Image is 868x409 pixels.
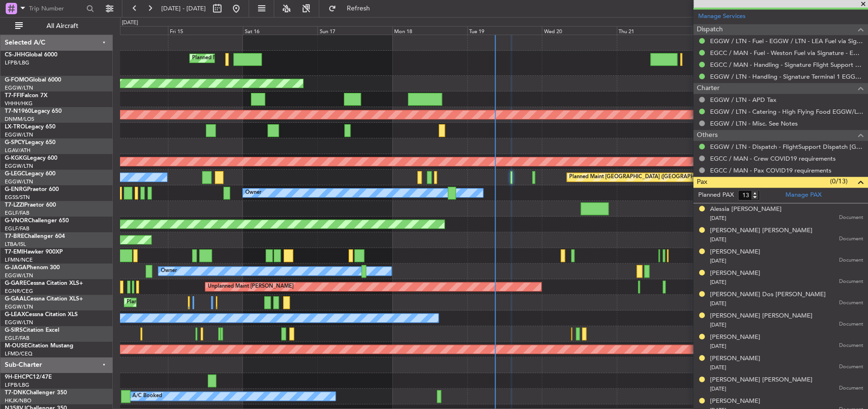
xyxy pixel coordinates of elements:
a: G-ENRGPraetor 600 [5,187,59,192]
span: Document [839,320,863,328]
span: [DATE] [710,385,726,392]
span: G-KGKG [5,155,27,161]
a: EGGW / LTN - APD Tax [710,96,776,104]
a: EGCC / MAN - Handling - Signature Flight Support EGCC / MAN [710,61,863,69]
span: [DATE] [710,300,726,307]
span: [DATE] [710,236,726,243]
a: EGGW/LTN [5,272,33,279]
span: Pax [697,177,707,188]
a: M-OUSECitation Mustang [5,343,74,349]
a: Manage Services [698,12,746,21]
span: Document [839,384,863,392]
a: G-GARECessna Citation XLS+ [5,281,83,286]
div: Owner [245,186,261,200]
span: Document [839,342,863,350]
div: Fri 15 [168,26,243,35]
div: Fri 22 [692,26,766,35]
a: EGGW/LTN [5,163,33,170]
a: HKJK/NBO [5,397,31,404]
a: EGCC / MAN - Pax COVID19 requirements [710,166,831,174]
span: Document [839,214,863,222]
div: Mon 18 [392,26,467,35]
span: Document [839,278,863,286]
a: EGGW/LTN [5,303,33,310]
a: EGSS/STN [5,194,30,201]
span: Document [839,299,863,307]
div: [PERSON_NAME] Dos [PERSON_NAME] [710,290,826,300]
a: EGLF/FAB [5,225,29,232]
a: G-LEGCLegacy 600 [5,171,55,177]
a: EGLF/FAB [5,209,29,217]
a: EGGW/LTN [5,178,33,185]
span: M-OUSE [5,343,28,349]
span: T7-N1960 [5,109,31,114]
a: G-LEAXCessna Citation XLS [5,312,78,318]
span: Document [839,256,863,264]
div: Thu 14 [93,26,168,35]
div: Sat 16 [243,26,318,35]
a: LFMD/CEQ [5,350,32,357]
div: A/C Booked [132,389,162,403]
span: G-GARE [5,281,27,286]
a: G-SIRSCitation Excel [5,327,59,333]
span: T7-FFI [5,93,21,99]
div: Owner [161,264,177,278]
a: CS-JHHGlobal 6000 [5,52,57,58]
a: LX-TROLegacy 650 [5,124,55,130]
span: [DATE] [710,364,726,371]
a: G-VNORChallenger 650 [5,218,69,224]
span: Document [839,235,863,243]
span: G-LEAX [5,312,25,318]
span: All Aircraft [25,23,100,29]
a: DNMM/LOS [5,116,34,123]
span: LX-TRO [5,124,25,130]
span: G-GAAL [5,296,27,302]
a: EGGW / LTN - Handling - Signature Terminal 1 EGGW / LTN [710,73,863,81]
div: Planned Maint [GEOGRAPHIC_DATA] ([GEOGRAPHIC_DATA]) [192,51,342,65]
a: G-KGKGLegacy 600 [5,155,57,161]
span: T7-BRE [5,234,24,239]
a: EGGW/LTN [5,319,33,326]
span: CS-JHH [5,52,25,58]
div: [PERSON_NAME] [710,333,760,342]
span: T7-LZZI [5,202,24,208]
a: Manage PAX [785,191,822,200]
div: [PERSON_NAME] [710,397,760,406]
button: All Aircraft [10,18,103,34]
a: EGGW/LTN [5,84,33,91]
div: [DATE] [122,19,138,27]
span: [DATE] [710,215,726,222]
span: [DATE] [710,257,726,264]
div: Tue 19 [467,26,542,35]
a: 9H-EHCPC12/47E [5,374,52,380]
a: EGNR/CEG [5,288,33,295]
a: LFMN/NCE [5,256,33,264]
span: G-LEGC [5,171,25,177]
div: Planned Maint [127,295,161,309]
div: [PERSON_NAME] [710,354,760,364]
a: G-JAGAPhenom 300 [5,265,60,271]
a: LFPB/LBG [5,59,29,66]
span: [DATE] - [DATE] [161,4,206,13]
a: EGGW / LTN - Dispatch - FlightSupport Dispatch [GEOGRAPHIC_DATA] [710,143,863,151]
a: G-GAALCessna Citation XLS+ [5,296,83,302]
span: Dispatch [697,24,723,35]
a: T7-LZZIPraetor 600 [5,202,56,208]
a: T7-BREChallenger 604 [5,234,65,239]
span: G-SPCY [5,140,25,145]
a: EGGW / LTN - Fuel - EGGW / LTN - LEA Fuel via Signature in EGGW [710,37,863,45]
span: Document [839,363,863,371]
span: G-VNOR [5,218,28,224]
span: G-ENRG [5,187,27,192]
span: [DATE] [710,343,726,350]
span: [DATE] [710,321,726,328]
span: [DATE] [710,279,726,286]
span: 9H-EHC [5,374,26,380]
a: VHHH/HKG [5,100,33,107]
div: Wed 20 [542,26,617,35]
div: Unplanned Maint [PERSON_NAME] [208,280,294,294]
a: LTBA/ISL [5,241,26,248]
div: Thu 21 [617,26,692,35]
a: LGAV/ATH [5,147,30,154]
span: Charter [697,83,720,94]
